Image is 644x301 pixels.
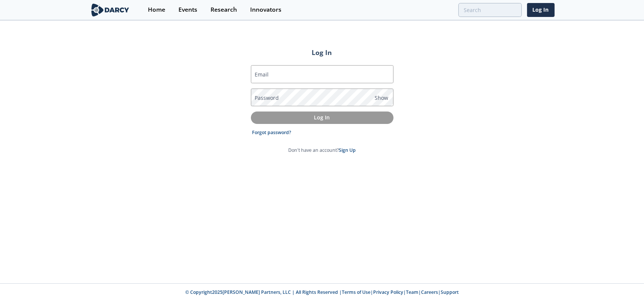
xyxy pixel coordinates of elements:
a: Log In [527,3,555,17]
a: Privacy Policy [373,289,403,295]
a: Forgot password? [252,129,291,136]
a: Terms of Use [342,289,370,295]
div: Home [148,7,165,13]
div: Innovators [250,7,281,13]
h2: Log In [251,47,393,57]
a: Support [441,289,459,295]
a: Team [406,289,418,295]
p: Don't have an account? [288,147,356,154]
p: © Copyright 2025 [PERSON_NAME] Partners, LLC | All Rights Reserved | | | | | [43,289,601,296]
div: Events [178,7,197,13]
a: Sign Up [339,147,356,153]
div: Research [211,7,237,13]
button: Log In [251,112,393,124]
img: logo-wide.svg [90,3,131,17]
p: Log In [256,113,388,121]
input: Advanced Search [458,3,522,17]
label: Password [255,94,279,102]
span: Show [375,94,389,102]
a: Careers [421,289,438,295]
label: Email [255,70,269,78]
